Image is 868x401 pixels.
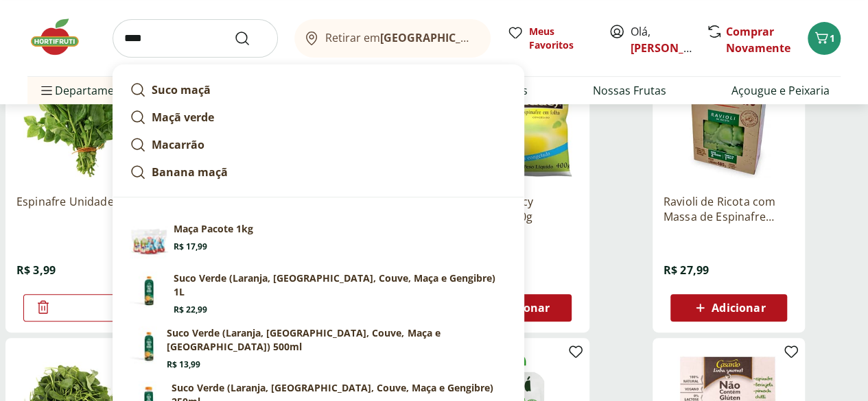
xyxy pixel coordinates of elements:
p: Suco Verde (Laranja, [GEOGRAPHIC_DATA], Couve, Maça e Gengibre) 1L [174,271,507,299]
b: [GEOGRAPHIC_DATA]/[GEOGRAPHIC_DATA] [380,30,611,45]
a: Maçã verde [124,104,513,131]
span: R$ 17,99 [174,241,207,252]
strong: Macarrão [152,137,204,152]
img: Principal [130,222,168,260]
a: Nossas Frutas [593,82,666,99]
a: Suco Verde (Laranja, Hortelã, Couve, Maça e Gengibre) 1LSuco Verde (Laranja, [GEOGRAPHIC_DATA], C... [124,266,513,321]
span: Departamentos [38,74,137,107]
span: 1 [830,32,835,45]
img: Suco Verde (Laranja, Hortelã, Couve, Maça e Gengibre) 500ml [130,326,168,365]
a: PrincipalMaça Pacote 1kgR$ 17,99 [124,217,513,266]
img: Ravioli de Ricota com Massa de Espinafre Capolavoro 400g [664,53,794,183]
img: Hortifruti [27,16,96,58]
span: Meus Favoritos [529,25,592,52]
p: Maça Pacote 1kg [174,222,253,236]
img: Suco Verde (Laranja, Hortelã, Couve, Maça e Gengibre) 1L [130,271,168,310]
p: Suco Verde (Laranja, [GEOGRAPHIC_DATA], Couve, Maça e [GEOGRAPHIC_DATA]) 500ml [167,326,507,354]
a: Suco Verde (Laranja, Hortelã, Couve, Maça e Gengibre) 500mlSuco Verde (Laranja, [GEOGRAPHIC_DATA]... [124,321,513,376]
strong: Maçã verde [152,110,214,125]
span: R$ 27,99 [664,263,709,278]
a: [PERSON_NAME] [631,40,720,56]
strong: Banana maçã [152,165,228,180]
span: Retirar em [325,32,477,44]
span: Olá, [631,23,692,56]
a: Comprar Novamente [726,24,790,56]
img: Espinafre Unidade [16,53,147,183]
button: Adicionar [670,294,787,321]
button: Menu [38,74,55,107]
button: Carrinho [808,22,841,55]
a: Banana maçã [124,158,513,186]
a: Açougue e Peixaria [731,82,830,99]
span: R$ 22,99 [174,304,207,315]
a: Meus Favoritos [507,25,592,52]
span: R$ 3,99 [16,263,56,278]
span: Adicionar [712,302,765,313]
strong: Suco maçã [152,82,211,97]
a: Suco maçã [124,76,513,104]
a: Macarrão [124,131,513,158]
span: R$ 13,99 [167,359,200,370]
a: Ravioli de Ricota com Massa de Espinafre Capolavoro 400g [664,194,794,224]
button: Submit Search [234,30,267,47]
button: Retirar em[GEOGRAPHIC_DATA]/[GEOGRAPHIC_DATA] [294,19,491,58]
a: Espinafre Unidade [16,194,147,224]
input: search [113,19,278,58]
